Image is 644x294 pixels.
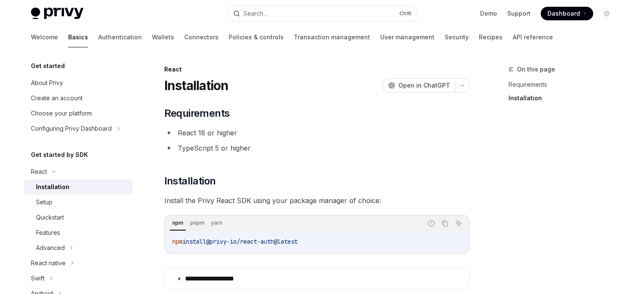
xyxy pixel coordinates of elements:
a: User management [380,27,434,47]
a: Demo [480,9,497,18]
img: light logo [31,8,83,19]
a: Policies & controls [229,27,284,47]
a: Quickstart [24,210,133,225]
div: pnpm [188,218,207,228]
button: Copy the contents from the code block [439,218,451,229]
a: Create an account [24,91,133,106]
div: Quickstart [36,212,64,223]
a: Recipes [479,27,503,47]
div: Search... [243,8,267,19]
span: On this page [517,64,555,74]
h5: Get started [31,61,65,71]
a: Dashboard [541,7,593,20]
a: Requirements [509,78,620,91]
span: npm [172,238,182,245]
span: Dashboard [547,9,580,18]
div: Setup [36,197,53,207]
div: Features [36,228,60,238]
span: install [182,238,206,245]
a: API reference [513,27,553,47]
a: Basics [68,27,88,47]
a: Authentication [98,27,142,47]
a: Choose your platform [24,106,133,121]
div: Advanced [36,243,65,253]
span: @privy-io/react-auth@latest [206,238,298,245]
li: React 18 or higher [164,127,470,139]
div: React native [31,258,66,268]
span: Open in ChatGPT [398,81,450,90]
div: Choose your platform [31,108,92,118]
a: Transaction management [294,27,370,47]
h1: Installation [164,78,229,93]
a: Installation [24,179,133,195]
a: About Privy [24,75,133,91]
a: Connectors [184,27,218,47]
a: Support [507,9,531,18]
span: Installation [164,174,216,188]
button: Search...CtrlK [227,6,417,21]
div: Create an account [31,93,83,103]
span: Requirements [164,107,230,120]
button: Open in ChatGPT [383,78,455,93]
li: TypeScript 5 or higher [164,142,470,154]
a: Wallets [152,27,174,47]
button: Toggle dark mode [600,7,614,20]
h5: Get started by SDK [31,150,88,160]
div: yarn [209,218,225,228]
span: Ctrl K [399,10,412,17]
a: Installation [509,91,620,105]
a: Welcome [31,27,58,47]
div: Configuring Privy Dashboard [31,124,112,134]
div: npm [170,218,186,228]
div: React [31,167,47,177]
div: React [164,65,470,74]
a: Features [24,225,133,240]
div: Swift [31,273,44,283]
button: Ask AI [453,218,464,229]
div: About Privy [31,78,63,88]
a: Setup [24,195,133,210]
a: Security [445,27,469,47]
button: Report incorrect code [426,218,437,229]
div: Installation [36,182,69,192]
span: Install the Privy React SDK using your package manager of choice: [164,195,470,206]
